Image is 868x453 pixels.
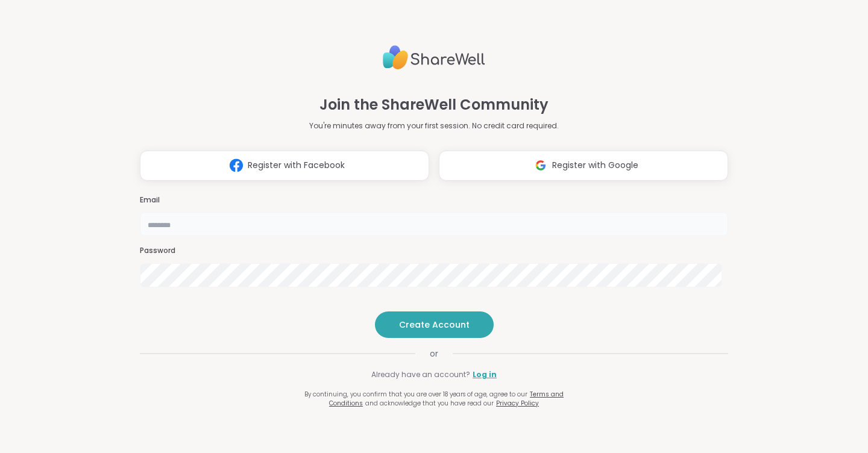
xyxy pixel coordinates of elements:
h1: Join the ShareWell Community [319,94,549,116]
img: ShareWell Logo [383,40,485,75]
span: Already have an account? [371,369,470,380]
span: By continuing, you confirm that you are over 18 years of age, agree to our [304,390,527,399]
span: or [415,348,453,360]
a: Privacy Policy [496,399,539,408]
button: Register with Google [439,151,728,181]
img: ShareWell Logomark [225,154,248,177]
span: and acknowledge that you have read our [365,399,494,408]
img: ShareWell Logomark [529,154,552,177]
span: Register with Google [552,159,638,172]
button: Create Account [375,311,494,338]
h3: Password [140,246,728,256]
span: Create Account [399,319,470,331]
a: Log in [473,369,497,380]
button: Register with Facebook [140,151,429,181]
a: Terms and Conditions [329,390,564,408]
span: Register with Facebook [248,159,345,172]
h3: Email [140,195,728,205]
p: You're minutes away from your first session. No credit card required. [309,120,559,131]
